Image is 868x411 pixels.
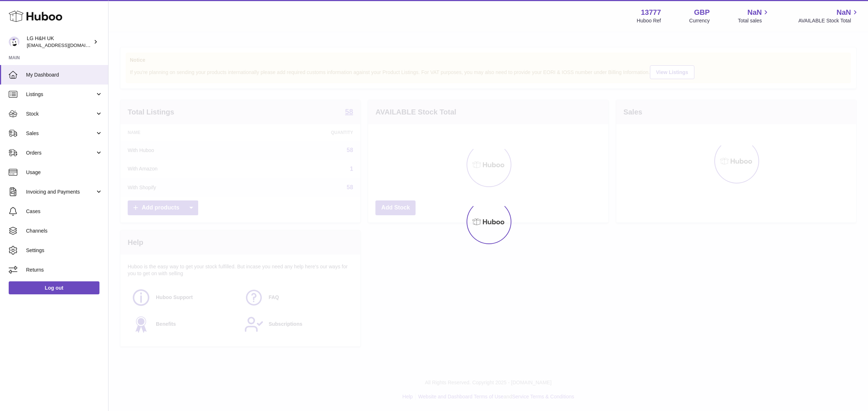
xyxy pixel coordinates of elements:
span: Usage [26,169,103,176]
span: My Dashboard [26,72,103,78]
img: veechen@lghnh.co.uk [9,36,20,47]
span: Listings [26,91,95,98]
span: Sales [26,130,95,137]
span: Channels [26,228,103,234]
strong: 13777 [641,8,661,17]
a: Log out [9,281,99,294]
div: Currency [689,17,710,24]
div: Huboo Ref [637,17,661,24]
span: AVAILABLE Stock Total [798,17,859,24]
span: NaN [747,8,762,17]
span: Returns [26,267,103,273]
a: NaN Total sales [738,8,770,24]
a: NaN AVAILABLE Stock Total [798,8,859,24]
div: LG H&H UK [27,35,92,49]
span: Settings [26,247,103,254]
span: Invoicing and Payments [26,189,95,195]
span: NaN [837,8,851,17]
strong: GBP [694,8,710,17]
span: Cases [26,208,103,215]
span: [EMAIL_ADDRESS][DOMAIN_NAME] [27,42,106,48]
span: Orders [26,150,95,156]
span: Total sales [738,17,770,24]
span: Stock [26,111,95,117]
